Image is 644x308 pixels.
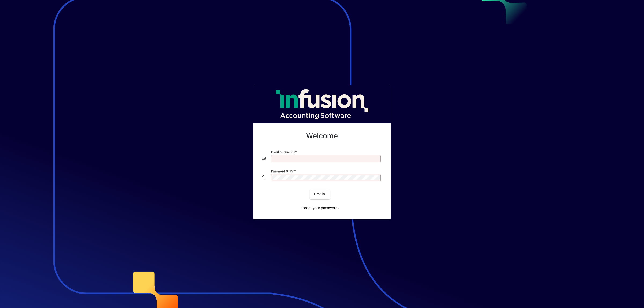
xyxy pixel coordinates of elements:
mat-label: Password or Pin [271,169,294,173]
h2: Welcome [262,131,382,141]
span: Login [314,191,325,197]
button: Login [310,189,330,199]
span: Forgot your password? [301,205,339,211]
a: Forgot your password? [298,203,342,213]
mat-label: Email or Barcode [271,150,295,154]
